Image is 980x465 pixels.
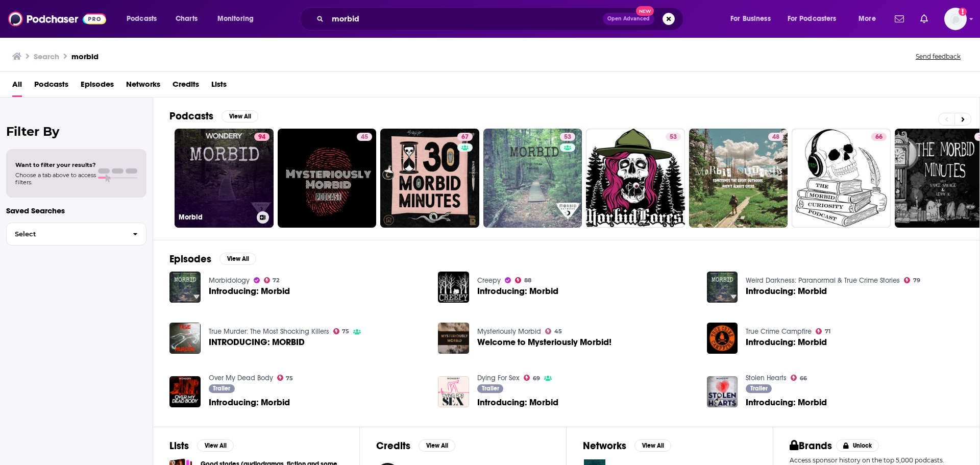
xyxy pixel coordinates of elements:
a: Episodes [81,76,114,97]
img: Introducing: Morbid [707,323,738,354]
div: Search podcasts, credits, & more... [309,7,693,31]
a: Credits [173,76,199,97]
h2: Episodes [169,253,211,265]
span: Choose a tab above to access filters. [15,172,96,186]
button: Unlock [836,439,879,452]
a: 53 [560,133,575,141]
span: Lists [211,76,227,97]
span: 75 [342,329,349,334]
h3: Morbid [179,213,253,222]
img: INTRODUCING: MORBID [169,323,201,354]
a: 66 [791,375,807,381]
a: Introducing: Morbid [209,398,290,407]
span: 69 [533,376,540,381]
a: Podcasts [34,76,68,97]
a: 53 [586,129,685,228]
a: 66 [871,133,887,141]
a: True Crime Campfire [746,327,812,336]
span: 53 [564,132,571,142]
a: Networks [126,76,160,97]
a: Introducing: Morbid [746,398,827,407]
a: 75 [333,328,350,334]
img: Introducing: Morbid [169,272,201,303]
a: Show notifications dropdown [891,10,908,28]
a: Introducing: Morbid [169,376,201,407]
a: 69 [524,375,540,381]
a: Weird Darkness: Paranormal & True Crime Stories [746,276,900,285]
a: 88 [515,277,531,283]
button: View All [222,110,258,123]
button: Show profile menu [944,8,967,30]
button: open menu [723,11,783,27]
span: 75 [286,376,293,381]
span: 71 [825,329,830,334]
a: 48 [768,133,783,141]
p: Access sponsor history on the top 5,000 podcasts. [790,456,963,464]
a: ListsView All [169,439,234,452]
a: Introducing: Morbid [438,272,469,303]
img: Podchaser - Follow, Share and Rate Podcasts [8,9,106,29]
a: 45 [357,133,372,141]
a: 72 [264,277,280,283]
a: Introducing: Morbid [209,287,290,296]
h2: Podcasts [169,110,213,123]
h2: Brands [790,439,832,452]
a: 45 [545,328,562,334]
a: Stolen Hearts [746,374,787,382]
a: Welcome to Mysteriously Morbid! [477,338,611,347]
a: Introducing: Morbid [746,338,827,347]
p: Saved Searches [6,206,146,215]
span: More [859,12,876,26]
img: Introducing: Morbid [707,376,738,407]
span: New [636,6,654,16]
h2: Filter By [6,124,146,139]
span: INTRODUCING: MORBID [209,338,305,347]
input: Search podcasts, credits, & more... [328,11,603,27]
h2: Credits [376,439,410,452]
img: User Profile [944,8,967,30]
h3: Search [34,52,59,61]
a: Morbidology [209,276,250,285]
span: Select [7,231,125,237]
a: 53 [666,133,681,141]
span: 45 [361,132,368,142]
span: 67 [461,132,469,142]
a: Introducing: Morbid [477,398,558,407]
a: Introducing: Morbid [477,287,558,296]
img: Welcome to Mysteriously Morbid! [438,323,469,354]
a: Creepy [477,276,501,285]
span: Trailer [482,385,499,391]
a: Introducing: Morbid [746,287,827,296]
a: 48 [689,129,788,228]
span: 79 [913,278,920,283]
span: Podcasts [127,12,157,26]
button: Send feedback [913,52,964,61]
button: open menu [781,11,851,27]
h2: Networks [583,439,626,452]
span: 45 [554,329,562,334]
a: 66 [792,129,891,228]
a: Charts [169,11,204,27]
a: 53 [483,129,582,228]
span: All [12,76,22,97]
a: 94 [254,133,269,141]
a: 45 [278,129,377,228]
button: View All [634,439,671,452]
span: Open Advanced [607,16,650,21]
span: 88 [524,278,531,283]
img: Introducing: Morbid [707,272,738,303]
